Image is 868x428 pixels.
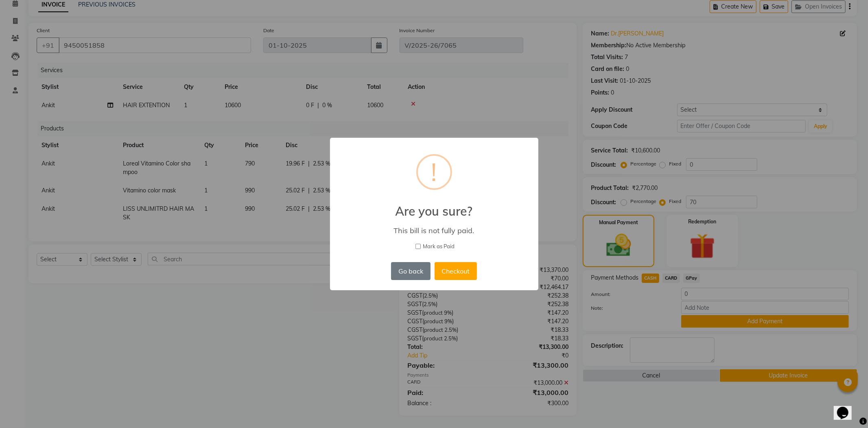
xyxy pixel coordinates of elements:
div: ! [431,156,437,188]
button: Go back [391,262,430,280]
iframe: chat widget [834,395,860,420]
h2: Are you sure? [330,194,538,218]
div: This bill is not fully paid. [341,226,526,235]
input: Mark as Paid [415,244,421,249]
span: Mark as Paid [423,243,455,251]
button: Checkout [435,262,477,280]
